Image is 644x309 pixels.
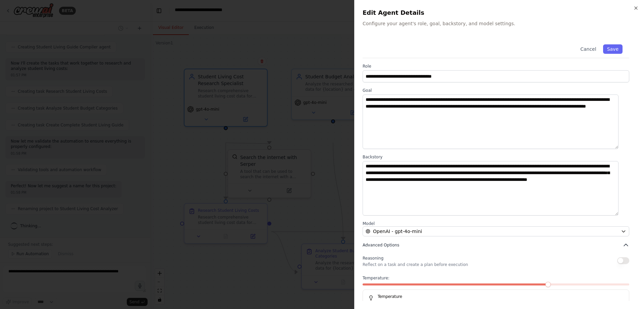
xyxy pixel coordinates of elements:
span: Reasoning [363,256,383,261]
label: Goal [363,88,629,93]
label: Model [363,221,629,226]
p: Configure your agent's role, goal, backstory, and model settings. [363,20,636,27]
h2: Edit Agent Details [363,8,636,17]
label: Role [363,64,629,69]
p: Reflect on a task and create a plan before execution [363,262,468,267]
span: Temperature: [363,275,389,281]
span: OpenAI - gpt-4o-mini [373,228,422,235]
button: Advanced Options [363,242,629,248]
span: Advanced Options [363,242,399,248]
p: Lower (0.1 to 0.3) for factual responses. [378,301,624,307]
button: Save [603,44,623,54]
button: OpenAI - gpt-4o-mini [363,226,629,236]
h5: Temperature [368,294,624,299]
button: Cancel [576,44,600,54]
label: Backstory [363,154,629,160]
